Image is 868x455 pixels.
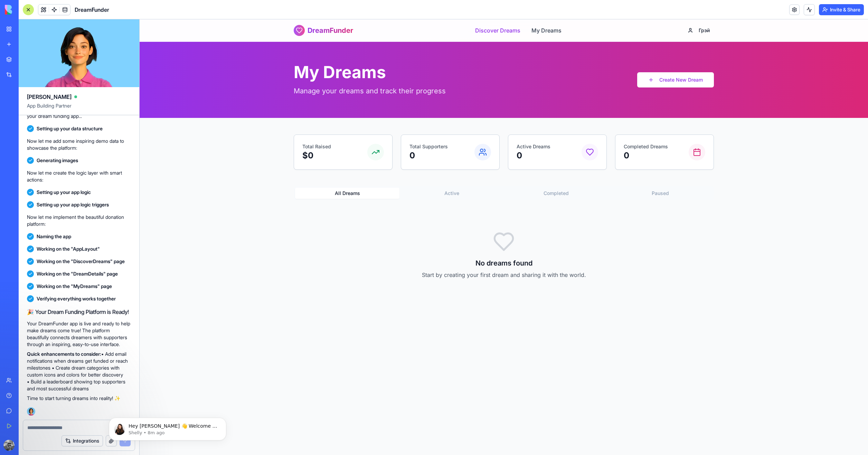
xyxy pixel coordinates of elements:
h3: No dreams found [154,239,574,249]
p: • Add email notifications when dreams get funded or reach milestones • Create dream categories wi... [27,351,131,392]
span: Setting up your app logic triggers [37,201,109,208]
img: Ella_00000_wcx2te.png [27,407,35,416]
img: logo [5,5,48,15]
button: Invite & Share [819,4,864,15]
button: Paused [469,168,573,179]
p: Total Supporters [270,124,308,131]
span: Working on the "AppLayout" [37,245,100,252]
p: Completed Dreams [484,124,528,131]
p: Your DreamFunder app is live and ready to help make dreams come true! The platform beautifully co... [27,320,131,348]
iframe: Intercom notifications message [98,403,237,452]
h2: 🎉 Your Dream Funding Platform is Ready! [27,308,131,316]
p: Now let me add some inspiring demo data to showcase the platform: [27,138,131,151]
p: Active Dreams [377,124,411,131]
a: Discover Dreams [336,7,381,15]
img: ACg8ocLwjuzIITXc5kr5B03XBw_GTFojGnslRezUNIM_-35wQQTec4LO=s96-c [3,440,15,451]
button: All Dreams [155,168,260,179]
span: Setting up your data structure [37,125,103,132]
span: Verifying everything works together [37,295,116,302]
p: 0 [270,131,308,142]
span: Naming the app [37,233,71,240]
span: Working on the "DiscoverDreams" page [37,258,125,265]
strong: Quick enhancements to consider: [27,351,101,357]
p: Start by creating your first dream and sharing it with the world. [154,251,574,260]
span: Working on the "DreamDetails" page [37,270,118,277]
a: DreamFunder [154,6,214,17]
span: App Building Partner [27,102,131,115]
span: [PERSON_NAME] [27,93,72,101]
h1: My Dreams [154,45,306,61]
p: $0 [163,131,191,142]
button: Create New Dream [498,53,574,68]
button: Completed [364,168,469,179]
span: DreamFunder [75,6,109,14]
p: Now let me create the logic layer with smart actions: [27,169,131,183]
p: Time to start turning dreams into reality! ✨ [27,395,131,402]
span: Грэй [559,8,570,15]
span: Generating images [37,157,78,164]
span: DreamFunder [168,6,214,16]
p: Manage your dreams and track their progress [154,67,306,76]
button: Integrations [62,435,103,446]
p: Total Raised [163,124,191,131]
p: Now let me implement the beautiful donation platform: [27,214,131,228]
span: Setting up your app logic [37,189,91,196]
button: Active [260,168,364,179]
span: Working on the "MyDreams" page [37,283,112,290]
p: 0 [377,131,411,142]
button: Грэй [544,5,574,17]
p: 0 [484,131,528,142]
a: My Dreams [392,7,422,15]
